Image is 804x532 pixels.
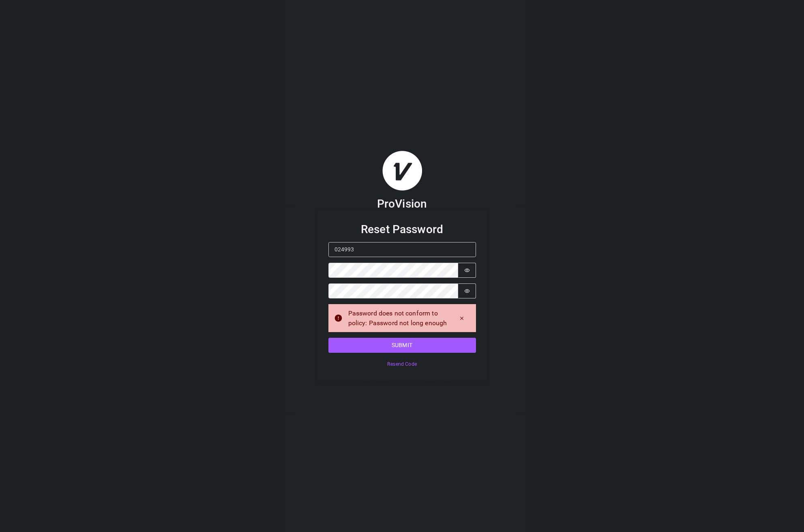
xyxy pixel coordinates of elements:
button: Show password [458,263,476,278]
div: Password does not conform to policy: Password not long enough [348,309,448,328]
button: Resend Code [328,358,476,370]
button: Show password [458,283,476,298]
h3: ProVision [377,197,427,211]
h3: Reset Password [328,222,476,236]
button: Submit [328,338,476,353]
button: Dismiss alert [453,313,470,324]
input: Enter your Confirmation Code [328,242,476,257]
